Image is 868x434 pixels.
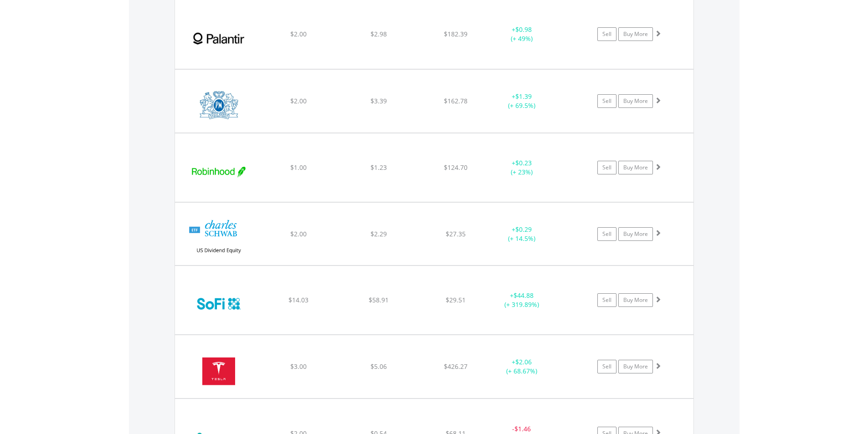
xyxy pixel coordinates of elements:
div: + (+ 68.67%) [488,357,556,376]
a: Sell [597,27,616,41]
span: $1.00 [290,163,307,172]
span: $44.88 [514,291,534,300]
a: Buy More [618,27,653,41]
a: Buy More [618,161,653,174]
span: $426.27 [444,362,467,371]
span: $124.70 [444,163,467,172]
span: $0.23 [515,158,532,167]
span: $29.51 [446,296,466,304]
span: $0.29 [515,225,532,234]
span: $0.98 [515,25,532,34]
span: $2.00 [290,30,307,38]
a: Buy More [618,227,653,241]
a: Sell [597,293,616,307]
span: $182.39 [444,30,467,38]
img: EQU.US.SOFI.png [180,277,258,332]
a: Sell [597,227,616,241]
span: $5.06 [370,362,387,371]
span: $2.00 [290,97,307,105]
span: $2.00 [290,230,307,238]
span: $2.06 [515,357,532,366]
img: EQU.US.TSLA.png [180,347,258,396]
div: + (+ 23%) [488,158,556,177]
a: Sell [597,360,616,373]
div: + (+ 14.5%) [488,225,556,243]
a: Buy More [618,293,653,307]
img: EQU.US.HOOD.png [180,145,258,199]
a: Buy More [618,94,653,108]
a: Sell [597,161,616,174]
span: $27.35 [446,230,466,238]
img: EQU.US.PLTR.png [180,11,258,66]
span: $1.46 [514,424,531,433]
span: $2.98 [370,30,387,38]
img: EQU.US.PM.png [180,81,258,130]
img: EQU.US.SCHD.png [180,214,258,263]
div: + (+ 49%) [488,25,556,43]
a: Buy More [618,360,653,373]
span: $14.03 [288,296,308,304]
span: $162.78 [444,97,467,105]
span: $1.39 [515,92,532,101]
span: $1.23 [370,163,387,172]
a: Sell [597,94,616,108]
div: + (+ 319.89%) [488,291,556,309]
span: $3.39 [370,97,387,105]
span: $3.00 [290,362,307,371]
div: + (+ 69.5%) [488,92,556,110]
span: $58.91 [369,296,389,304]
span: $2.29 [370,230,387,238]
